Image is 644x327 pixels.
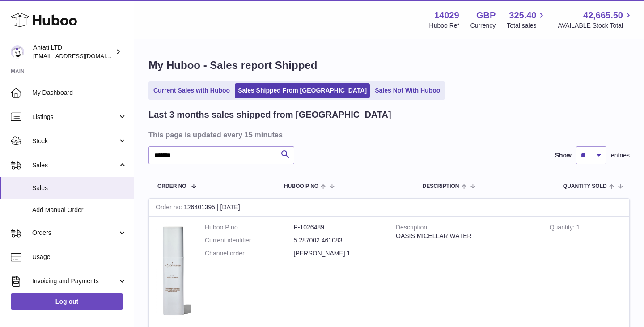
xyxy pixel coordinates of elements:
div: OASIS MICELLAR WATER [396,232,536,240]
span: Listings [32,113,118,121]
img: toufic@antatiskin.com [11,45,24,59]
a: 42,665.50 AVAILABLE Stock Total [558,9,633,30]
span: Quantity Sold [563,183,607,189]
div: Antati LTD [33,43,114,60]
div: Currency [470,21,496,30]
span: AVAILABLE Stock Total [558,21,633,30]
a: 325.40 Total sales [507,9,547,30]
dd: P-1026489 [294,223,383,232]
a: Current Sales with Huboo [150,83,233,98]
span: Stock [32,137,118,145]
span: entries [611,151,630,160]
strong: Description [396,224,429,233]
span: [EMAIL_ADDRESS][DOMAIN_NAME] [33,52,131,59]
dd: [PERSON_NAME] 1 [294,249,383,258]
span: Order No [157,183,186,189]
span: Description [422,183,459,189]
span: Sales [32,161,118,170]
strong: Order no [156,204,184,213]
a: Sales Not With Huboo [372,83,443,98]
span: Total sales [507,21,547,30]
strong: Quantity [550,224,576,233]
dt: Channel order [205,249,294,258]
dt: Current identifier [205,236,294,245]
dt: Huboo P no [205,223,294,232]
span: Add Manual Order [32,206,127,214]
label: Show [555,151,572,160]
a: Log out [11,293,123,310]
span: Orders [32,229,118,237]
span: 42,665.50 [583,9,623,21]
img: 1735333956.png [156,223,191,319]
div: 126401395 | [DATE] [149,199,629,217]
span: Invoicing and Payments [32,277,118,285]
a: Sales Shipped From [GEOGRAPHIC_DATA] [235,83,370,98]
h1: My Huboo - Sales report Shipped [148,58,630,72]
span: 325.40 [509,9,536,21]
div: Huboo Ref [429,21,459,30]
strong: 14029 [434,9,459,21]
span: Huboo P no [284,183,318,189]
strong: GBP [476,9,496,21]
dd: 5 287002 461083 [294,236,383,245]
span: My Dashboard [32,89,127,97]
h2: Last 3 months sales shipped from [GEOGRAPHIC_DATA] [148,109,391,121]
span: Sales [32,184,127,192]
span: Usage [32,253,127,261]
h3: This page is updated every 15 minutes [148,130,627,140]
